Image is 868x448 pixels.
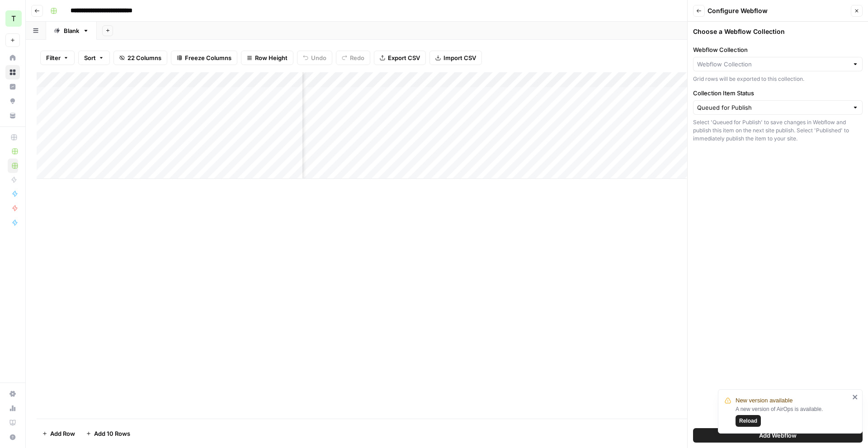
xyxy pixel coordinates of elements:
span: Filter [46,53,61,62]
button: Export CSV [374,51,426,65]
span: 22 Columns [127,53,161,62]
a: Settings [5,387,20,401]
span: Redo [350,53,364,62]
label: Collection Item Status [693,89,863,98]
button: Sort [78,51,110,65]
label: Webflow Collection [693,45,863,54]
a: Home [5,51,20,65]
span: Export CSV [388,53,420,62]
button: Freeze Columns [171,51,237,65]
div: Grid rows will be exported to this collection. [693,75,863,83]
button: Filter [40,51,75,65]
button: Reload [736,415,761,427]
div: Select 'Queued for Publish' to save changes in Webflow and publish this item on the next site pub... [693,118,863,143]
span: New version available [736,396,793,405]
a: Browse [5,65,20,79]
span: Reload [739,417,757,425]
a: Blank [46,22,97,40]
button: close [852,393,859,401]
a: Usage [5,401,20,415]
button: Redo [336,51,370,65]
span: Freeze Columns [185,53,231,62]
button: Add Webflow [693,428,863,443]
h3: Choose a Webflow Collection [693,27,863,36]
button: Row Height [241,51,293,65]
span: Sort [84,53,96,62]
a: Opportunities [5,94,20,108]
button: Workspace: Teamed [5,7,20,30]
span: Row Height [255,53,288,62]
span: Import CSV [443,53,476,62]
input: Queued for Publish [697,103,849,112]
span: Undo [311,53,326,62]
button: 22 Columns [113,51,167,65]
a: Learning Hub [5,415,20,430]
div: A new version of AirOps is available. [736,405,849,427]
span: Add Row [50,429,75,438]
span: Add 10 Rows [94,429,130,438]
span: Add Webflow [759,431,797,440]
span: T [11,13,16,24]
button: Add Row [37,426,80,441]
a: Your Data [5,108,20,123]
button: Help + Support [5,430,20,444]
button: Add 10 Rows [80,426,136,441]
input: Webflow Collection [697,60,849,69]
button: Import CSV [429,51,482,65]
button: Undo [297,51,332,65]
a: Insights [5,79,20,94]
div: Blank [64,26,79,35]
